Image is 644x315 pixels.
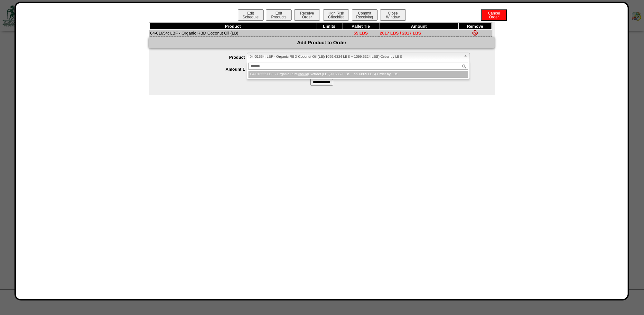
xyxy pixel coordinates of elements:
[481,9,507,21] button: CancelOrder
[379,15,406,19] a: CloseWindow
[162,67,247,72] label: Amount 1
[298,72,308,76] em: Vanilla
[266,9,292,21] button: EditProducts
[162,55,247,60] label: Product
[149,37,495,48] div: Add Product to Order
[250,53,461,61] span: 04-01654: LBF - Organic RBD Coconut Oil (LB)(1099.6324 LBS ~ 1099.6324 LBS) Order by LBS
[323,9,349,21] button: High RiskChecklist
[380,31,421,36] span: 2017 LBS / 2017 LBS
[150,23,316,30] th: Product
[238,9,264,21] button: EditSchedule
[379,23,458,30] th: Amount
[380,9,406,21] button: CloseWindow
[472,30,478,36] img: Remove Item
[342,23,379,30] th: Pallet Tie
[248,71,468,78] li: 04-01655: LBF - Organic Pure Exctract (LB)(99.6869 LBS ~ 99.6869 LBS) Order by LBS
[294,9,320,21] button: ReceiveOrder
[352,9,378,21] button: CommitReceiving
[150,30,316,36] td: 04-01654: LBF - Organic RBD Coconut Oil (LB)
[322,15,350,19] a: High RiskChecklist
[316,23,342,30] th: Limits
[354,31,368,36] span: 55 LBS
[458,23,492,30] th: Remove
